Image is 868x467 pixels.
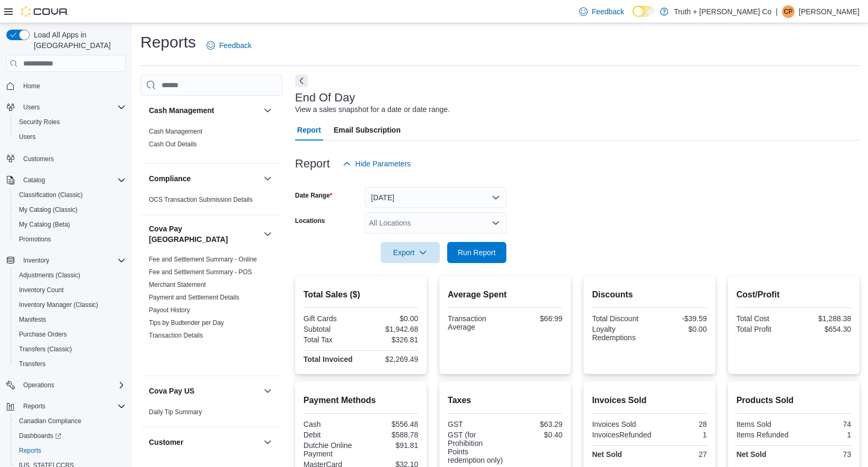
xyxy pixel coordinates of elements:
div: Items Sold [737,420,792,428]
span: Adjustments (Classic) [19,271,80,279]
h1: Reports [140,32,196,53]
div: $0.40 [507,431,563,439]
div: $91.81 [363,441,418,450]
button: Transfers (Classic) [11,342,130,357]
div: Total Discount [592,314,647,323]
a: My Catalog (Classic) [15,203,82,216]
a: Cash Management [149,128,202,135]
span: Reports [23,402,45,410]
div: GST [448,420,503,428]
a: OCS Transaction Submission Details [149,196,253,203]
span: My Catalog (Beta) [15,218,126,231]
span: Catalog [19,174,126,186]
div: $556.48 [363,420,418,428]
span: Fee and Settlement Summary - Online [149,255,257,264]
span: Transfers [15,358,126,370]
div: -$39.59 [652,314,707,323]
button: Promotions [11,232,130,247]
a: Payout History [149,306,190,314]
div: Debit [304,431,359,439]
button: Operations [19,379,59,391]
span: Tips by Budtender per Day [149,319,224,327]
div: 1 [796,431,851,439]
button: Users [11,129,130,144]
button: Open list of options [492,219,500,227]
span: Users [19,133,35,141]
div: Dutchie Online Payment [304,441,359,458]
a: Fee and Settlement Summary - Online [149,256,257,263]
a: Feedback [202,35,256,56]
div: Loyalty Redemptions [592,325,647,342]
a: Tips by Budtender per Day [149,319,224,326]
button: Cash Management [149,105,259,116]
h2: Products Sold [737,394,851,407]
span: Purchase Orders [15,328,126,341]
span: Export [387,242,433,263]
h2: Taxes [448,394,562,407]
span: Daily Tip Summary [149,408,202,416]
button: Customer [149,437,259,447]
button: Catalog [19,174,49,186]
a: Transfers [15,358,50,370]
a: Reports [15,444,45,457]
button: My Catalog (Beta) [11,217,130,232]
button: Inventory Count [11,283,130,297]
span: Customers [23,155,54,163]
a: Feedback [575,1,628,22]
div: Subtotal [304,325,359,333]
button: Customer [261,436,274,449]
a: Dashboards [15,429,65,442]
span: My Catalog (Classic) [19,206,78,214]
div: Total Profit [737,325,792,333]
button: Compliance [261,172,274,185]
span: Purchase Orders [19,330,67,339]
label: Date Range [295,191,333,200]
div: $326.81 [363,335,418,344]
button: Home [2,78,130,94]
span: Security Roles [15,116,126,128]
span: My Catalog (Classic) [15,203,126,216]
h3: Cova Pay US [149,386,194,396]
span: Users [19,101,126,114]
h3: Customer [149,437,183,447]
div: 27 [652,450,707,459]
p: [PERSON_NAME] [799,5,860,18]
h2: Payment Methods [304,394,418,407]
button: Canadian Compliance [11,414,130,428]
h3: Cash Management [149,105,214,116]
a: Transfers (Classic) [15,343,76,356]
span: Inventory Manager (Classic) [15,298,126,311]
div: Total Cost [737,314,792,323]
span: Merchant Statement [149,281,206,289]
span: Reports [19,400,126,413]
span: Payout History [149,306,190,314]
a: Customers [19,153,58,165]
button: Export [381,242,440,263]
span: Email Subscription [334,119,401,141]
span: Users [23,103,40,111]
button: Customers [2,151,130,166]
div: Compliance [140,193,282,214]
div: $588.78 [363,431,418,439]
div: Invoices Sold [592,420,647,428]
a: Promotions [15,233,55,246]
strong: Net Sold [737,450,767,459]
span: My Catalog (Beta) [19,220,70,229]
span: Report [297,119,321,141]
a: Home [19,80,44,92]
div: 28 [652,420,707,428]
div: $0.00 [652,325,707,333]
button: Reports [19,400,50,413]
span: Inventory Count [15,284,126,296]
span: Canadian Compliance [19,417,81,425]
p: | [776,5,778,18]
a: Purchase Orders [15,328,71,341]
h3: Cova Pay [GEOGRAPHIC_DATA] [149,223,259,245]
span: Dashboards [15,429,126,442]
div: $2,269.49 [363,355,418,363]
span: Fee and Settlement Summary - POS [149,268,252,276]
div: Transaction Average [448,314,503,331]
a: Dashboards [11,428,130,443]
span: Classification (Classic) [15,189,126,201]
h3: Report [295,157,330,170]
